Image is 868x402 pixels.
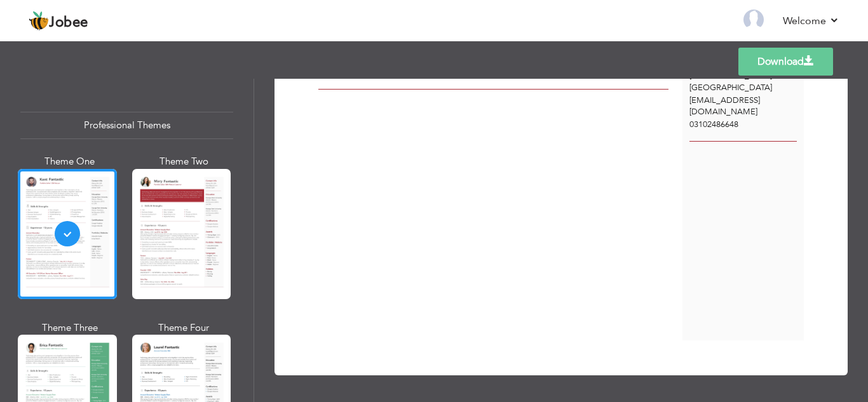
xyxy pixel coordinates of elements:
a: Welcome [783,13,839,29]
div: Theme Four [135,321,234,335]
a: Download [738,48,833,76]
div: Theme Two [135,155,234,168]
span: 03102486648 [689,119,738,130]
span: [EMAIL_ADDRESS][DOMAIN_NAME] [689,95,760,118]
img: Profile Img [743,10,764,30]
img: jobee.io [29,11,49,31]
div: Theme One [20,155,119,168]
span: [GEOGRAPHIC_DATA] [689,82,772,93]
a: Jobee [29,11,88,31]
div: Theme Three [20,321,119,335]
div: Professional Themes [20,112,233,139]
span: Jobee [49,16,88,30]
